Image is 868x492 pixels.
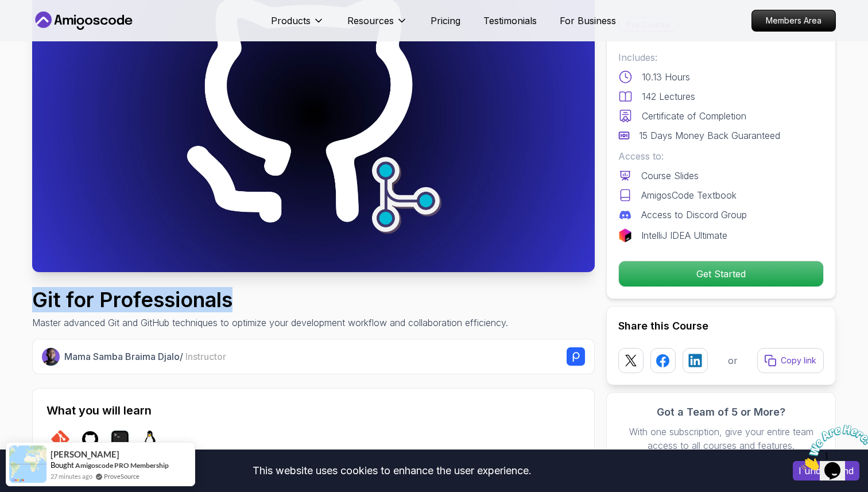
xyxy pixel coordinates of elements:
p: Products [271,14,311,28]
img: terminal logo [111,430,129,448]
div: This website uses cookies to enhance the user experience. [9,458,776,483]
img: linux logo [141,430,159,448]
button: Get Started [618,261,824,287]
button: Products [271,14,324,37]
p: or [728,354,738,367]
a: Amigoscode PRO Membership [75,461,169,470]
a: Testimonials [483,14,537,28]
h2: What you will learn [46,402,580,419]
span: 27 minutes ago [51,471,92,481]
span: 1 [5,5,9,14]
span: Bought [51,460,74,470]
h2: Share this Course [618,318,824,334]
p: AmigosCode Textbook [641,188,737,202]
p: Get Started [619,261,823,286]
p: Mama Samba Braima Djalo / [64,350,226,363]
p: 10.13 Hours [642,70,690,84]
img: github logo [81,430,99,448]
img: git logo [51,430,69,448]
p: Members Area [752,10,835,31]
span: [PERSON_NAME] [51,450,119,459]
p: Certificate of Completion [642,109,746,123]
img: Nelson Djalo [42,348,60,366]
p: Access to Discord Group [641,208,747,222]
p: 142 Lectures [642,90,695,103]
button: Accept cookies [793,461,859,481]
button: Copy link [757,348,824,373]
img: Chat attention grabber [5,5,76,50]
img: jetbrains logo [618,228,632,242]
p: Resources [347,14,394,28]
button: Resources [347,14,408,37]
p: Course Slides [641,169,699,183]
img: provesource social proof notification image [9,445,46,483]
h1: Git for Professionals [32,288,508,311]
p: Master advanced Git and GitHub techniques to optimize your development workflow and collaboration... [32,316,508,330]
h3: Got a Team of 5 or More? [618,404,824,420]
a: ProveSource [104,472,139,480]
iframe: chat widget [797,420,868,475]
p: With one subscription, give your entire team access to all courses and features. [618,425,824,452]
a: Members Area [751,10,836,32]
p: IntelliJ IDEA Ultimate [641,228,727,242]
p: 15 Days Money Back Guaranteed [639,129,780,142]
span: Instructor [185,351,226,362]
p: Access to: [618,149,824,163]
a: For Business [560,14,616,28]
p: Includes: [618,51,824,64]
p: Copy link [781,355,816,366]
a: Pricing [431,14,460,28]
